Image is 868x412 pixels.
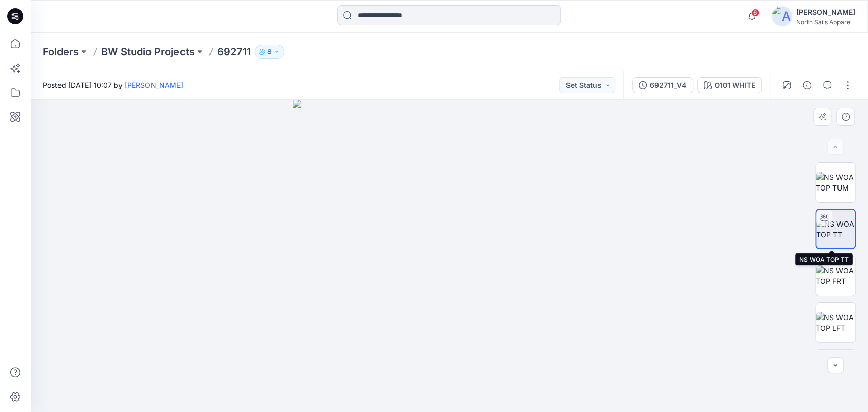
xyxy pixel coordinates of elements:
[816,312,855,333] img: NS WOA TOP LFT
[267,46,272,57] p: 8
[650,80,686,91] div: 692711_V4
[101,45,195,59] a: BW Studio Projects
[799,77,815,93] button: Details
[255,45,284,59] button: 8
[816,265,855,287] img: NS WOA TOP FRT
[816,172,855,193] img: NS WOA TOP TUM
[43,80,183,90] span: Posted [DATE] 10:07 by
[697,77,762,93] button: 0101 WHITE
[217,45,251,59] p: 692711
[796,6,855,18] div: [PERSON_NAME]
[796,18,855,26] div: North Sails Apparel
[751,9,759,17] span: 6
[772,6,792,26] img: avatar
[125,81,183,89] a: [PERSON_NAME]
[293,100,606,412] img: eyJhbGciOiJIUzI1NiIsImtpZCI6IjAiLCJzbHQiOiJzZXMiLCJ0eXAiOiJKV1QifQ.eyJkYXRhIjp7InR5cGUiOiJzdG9yYW...
[715,80,755,91] div: 0101 WHITE
[43,45,79,59] a: Folders
[632,77,693,93] button: 692711_V4
[816,218,855,240] img: NS WOA TOP TT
